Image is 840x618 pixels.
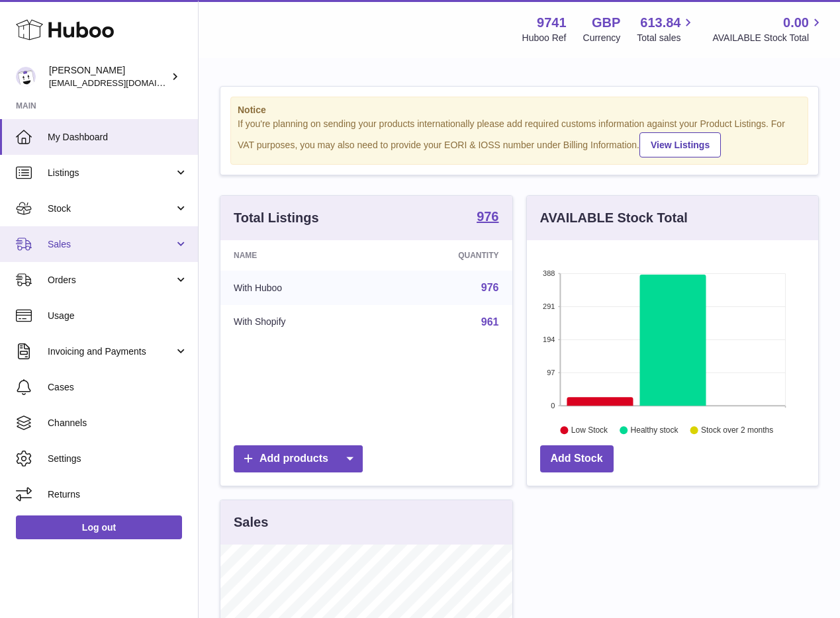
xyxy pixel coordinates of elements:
[537,14,567,32] strong: 9741
[783,14,809,32] span: 0.00
[220,240,378,271] th: Name
[234,445,363,472] a: Add products
[522,32,567,44] div: Huboo Ref
[48,453,188,465] span: Settings
[571,425,608,435] text: Low Stock
[48,417,188,429] span: Channels
[48,310,188,322] span: Usage
[637,32,696,44] span: Total sales
[48,488,188,501] span: Returns
[16,515,182,539] a: Log out
[712,14,824,44] a: 0.00 AVAILABLE Stock Total
[551,402,555,410] text: 0
[701,425,773,435] text: Stock over 2 months
[16,67,36,87] img: aaronconwaysbo@gmail.com
[481,282,499,293] a: 976
[234,513,268,531] h3: Sales
[543,335,555,343] text: 194
[48,274,174,287] span: Orders
[637,14,696,44] a: 613.84 Total sales
[48,345,174,358] span: Invoicing and Payments
[238,118,801,157] div: If you're planning on sending your products internationally please add required customs informati...
[49,64,168,89] div: [PERSON_NAME]
[220,271,378,305] td: With Huboo
[238,104,801,116] strong: Notice
[378,240,512,271] th: Quantity
[712,32,824,44] span: AVAILABLE Stock Total
[477,210,498,226] a: 976
[477,210,498,223] strong: 976
[540,209,688,227] h3: AVAILABLE Stock Total
[48,238,174,251] span: Sales
[583,32,621,44] div: Currency
[48,202,174,215] span: Stock
[639,132,721,157] a: View Listings
[547,369,555,376] text: 97
[543,302,555,310] text: 291
[48,381,188,394] span: Cases
[220,305,378,339] td: With Shopify
[48,167,174,179] span: Listings
[630,425,678,435] text: Healthy stock
[481,316,499,328] a: 961
[543,269,555,277] text: 388
[540,445,614,472] a: Add Stock
[234,209,319,227] h3: Total Listings
[592,14,620,32] strong: GBP
[49,77,195,88] span: [EMAIL_ADDRESS][DOMAIN_NAME]
[640,14,680,32] span: 613.84
[48,131,188,144] span: My Dashboard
